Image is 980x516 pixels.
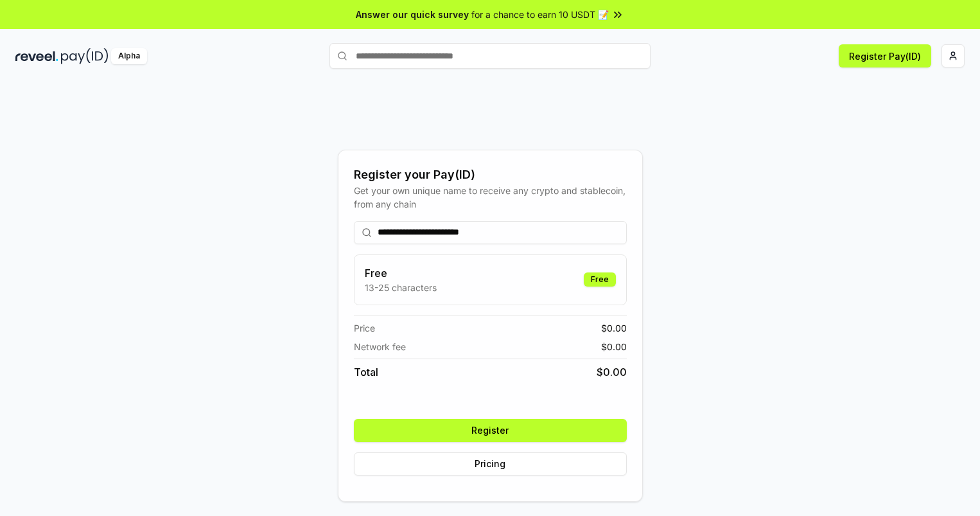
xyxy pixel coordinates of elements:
[601,340,627,353] span: $ 0.00
[365,281,437,294] p: 13-25 characters
[15,48,58,64] img: reveel_dark
[354,364,378,380] span: Total
[354,184,627,211] div: Get your own unique name to receive any crypto and stablecoin, from any chain
[354,321,375,335] span: Price
[111,48,147,64] div: Alpha
[471,8,609,21] span: for a chance to earn 10 USDT 📝
[365,265,437,281] h3: Free
[839,44,931,67] button: Register Pay(ID)
[61,48,109,64] img: pay_id
[597,364,627,380] span: $ 0.00
[354,452,627,476] button: Pricing
[354,419,627,442] button: Register
[356,8,469,21] span: Answer our quick survey
[584,272,616,287] div: Free
[601,321,627,335] span: $ 0.00
[354,340,406,353] span: Network fee
[354,166,627,184] div: Register your Pay(ID)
